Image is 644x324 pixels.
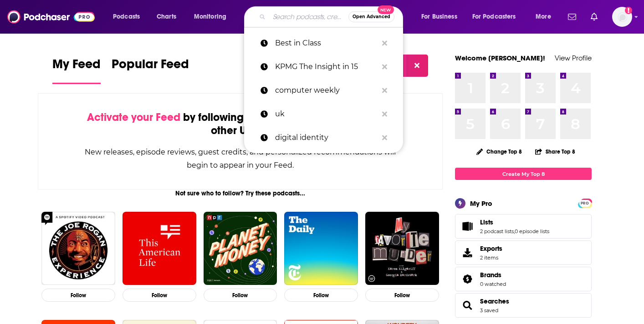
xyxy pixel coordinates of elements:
button: Follow [41,289,115,302]
a: My Feed [52,56,101,84]
div: Search podcasts, credits, & more... [253,6,412,27]
span: For Business [421,10,457,23]
img: Planet Money [204,212,277,285]
span: Popular Feed [112,56,189,77]
span: Brands [455,267,592,291]
a: digital identity [244,126,403,150]
button: open menu [188,10,238,24]
a: uk [244,102,403,126]
span: Logged in as sally.brown [612,7,632,27]
a: View Profile [555,54,592,62]
a: Show notifications dropdown [564,9,580,25]
img: Podchaser - Follow, Share and Rate Podcasts [7,8,95,25]
p: computer weekly [275,79,378,102]
button: Follow [365,289,439,302]
img: The Joe Rogan Experience [41,212,115,285]
span: Lists [455,214,592,239]
img: My Favorite Murder with Karen Kilgariff and Georgia Hardstark [365,212,439,285]
a: Brands [458,273,476,285]
p: Best in Class [275,31,378,55]
button: Share Top 8 [535,143,576,160]
button: Change Top 8 [471,146,527,157]
span: For Podcasters [472,10,516,23]
span: Searches [455,293,592,318]
span: Monitoring [194,10,226,23]
a: Lists [480,218,549,226]
a: 0 watched [480,281,506,287]
a: 3 saved [480,307,498,314]
p: KPMG The Insight in 15 [275,55,378,79]
a: Popular Feed [112,56,189,84]
div: My Pro [470,199,492,208]
span: More [536,10,551,23]
a: Welcome [PERSON_NAME]! [455,54,545,62]
div: by following Podcasts, Creators, Lists, and other Users! [84,111,397,137]
button: Follow [284,289,358,302]
span: Brands [480,271,501,279]
a: Best in Class [244,31,403,55]
button: Follow [123,289,196,302]
a: Create My Top 8 [455,168,592,180]
span: New [378,5,394,14]
button: Show profile menu [612,7,632,27]
a: Show notifications dropdown [587,9,601,25]
span: Podcasts [113,10,140,23]
img: User Profile [612,7,632,27]
a: Brands [480,271,506,279]
a: PRO [579,199,590,206]
img: The Daily [284,212,358,285]
button: open menu [107,10,152,24]
a: Searches [458,299,476,312]
a: Lists [458,220,476,233]
span: My Feed [52,56,101,77]
span: Exports [480,244,502,253]
span: Lists [480,218,493,226]
img: This American Life [123,212,196,285]
a: KPMG The Insight in 15 [244,55,403,79]
a: Searches [480,297,509,305]
a: Charts [151,10,182,24]
span: Activate your Feed [87,110,180,124]
button: open menu [415,10,469,24]
span: Charts [157,10,176,23]
span: Exports [458,246,476,259]
p: uk [275,102,378,126]
a: 0 episode lists [515,228,549,234]
a: 2 podcast lists [480,228,514,234]
a: computer weekly [244,79,403,102]
svg: Add a profile image [625,7,632,14]
p: digital identity [275,126,378,150]
span: 2 items [480,254,502,261]
div: Not sure who to follow? Try these podcasts... [38,189,443,197]
button: open menu [529,10,562,24]
button: Follow [204,289,277,302]
div: New releases, episode reviews, guest credits, and personalized recommendations will begin to appe... [84,145,397,172]
span: , [514,228,515,234]
button: open menu [466,10,529,24]
a: Exports [455,240,592,265]
span: Open Advanced [353,15,390,19]
span: PRO [579,200,590,207]
button: Open AdvancedNew [348,11,394,22]
input: Search podcasts, credits, & more... [269,10,348,24]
